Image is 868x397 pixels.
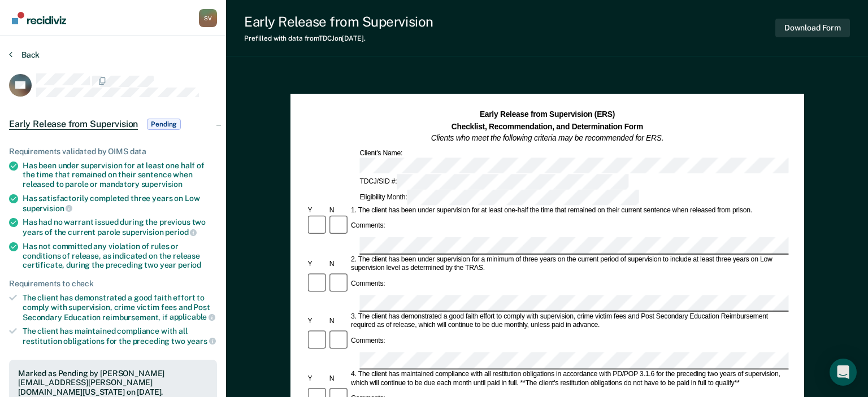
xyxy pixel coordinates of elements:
[830,359,857,386] div: Open Intercom Messenger
[9,50,40,60] button: Back
[451,122,643,130] strong: Checklist, Recommendation, and Determination Form
[244,14,433,30] div: Early Release from Supervision
[141,180,183,189] span: supervision
[349,255,788,273] div: 2. The client has been under supervision for a minimum of three years on the current period of su...
[349,313,788,330] div: 3. The client has demonstrated a good faith effort to comply with supervision, crime victim fees ...
[358,190,640,206] div: Eligibility Month:
[327,207,349,215] div: N
[349,222,387,230] div: Comments:
[9,279,217,289] div: Requirements to check
[431,134,663,142] em: Clients who meet the following criteria may be recommended for ERS.
[12,12,66,24] img: Recidiviz
[23,217,217,237] div: Has had no warrant issued during the previous two years of the current parole supervision
[775,19,850,37] button: Download Form
[327,374,349,383] div: N
[349,207,788,215] div: 1. The client has been under supervision for at least one-half the time that remained on their cu...
[9,147,217,156] div: Requirements validated by OIMS data
[306,317,327,325] div: Y
[349,370,788,387] div: 4. The client has maintained compliance with all restitution obligations in accordance with PD/PO...
[349,280,387,288] div: Comments:
[23,293,217,322] div: The client has demonstrated a good faith effort to comply with supervision, crime victim fees and...
[23,204,72,213] span: supervision
[306,260,327,268] div: Y
[187,337,216,346] span: years
[23,326,217,346] div: The client has maintained compliance with all restitution obligations for the preceding two
[199,9,217,27] div: S V
[306,374,327,383] div: Y
[147,119,181,130] span: Pending
[349,337,387,345] div: Comments:
[327,260,349,268] div: N
[9,119,138,130] span: Early Release from Supervision
[23,242,217,270] div: Has not committed any violation of rules or conditions of release, as indicated on the release ce...
[199,9,217,27] button: Profile dropdown button
[165,228,197,237] span: period
[23,161,217,189] div: Has been under supervision for at least one half of the time that remained on their sentence when...
[23,194,217,213] div: Has satisfactorily completed three years on Low
[244,34,433,42] div: Prefilled with data from TDCJ on [DATE] .
[479,110,614,119] strong: Early Release from Supervision (ERS)
[306,207,327,215] div: Y
[178,260,201,269] span: period
[18,369,208,397] div: Marked as Pending by [PERSON_NAME][EMAIL_ADDRESS][PERSON_NAME][DOMAIN_NAME][US_STATE] on [DATE].
[170,312,215,321] span: applicable
[327,317,349,325] div: N
[358,174,630,190] div: TDCJ/SID #:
